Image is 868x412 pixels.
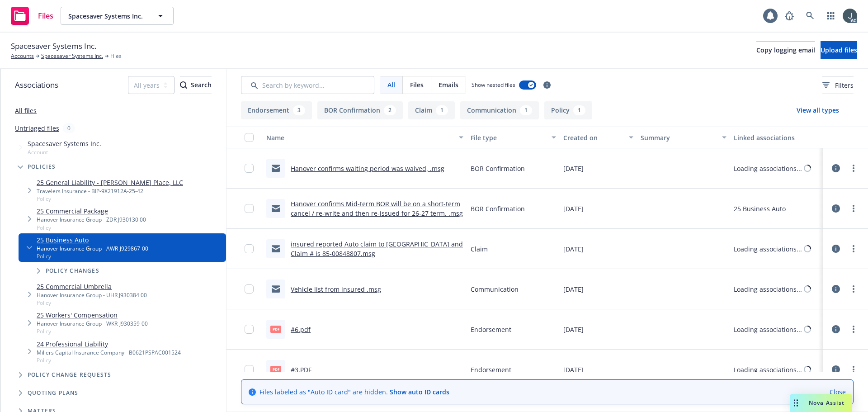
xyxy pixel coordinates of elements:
[782,101,854,119] button: View all types
[241,101,312,119] button: Endorsement
[734,325,802,334] div: Loading associations...
[573,105,585,115] div: 1
[37,206,146,216] a: 25 Commercial Package
[270,366,281,373] span: PDF
[245,164,254,173] input: Toggle Row Selected
[848,284,859,294] a: more
[7,3,57,28] a: Files
[28,390,79,396] span: Quoting plans
[270,326,281,332] span: pdf
[37,224,146,232] span: Policy
[37,349,181,356] div: Millers Capital Insurance Company - B0621PSPAC001524
[37,339,181,349] a: 24 Professional Liability
[471,365,511,374] span: Endorsement
[245,365,254,374] input: Toggle Row Selected
[801,7,819,25] a: Search
[756,41,815,59] button: Copy logging email
[37,291,147,299] div: Hanover Insurance Group - UHR J930384 00
[637,127,730,148] button: Summary
[291,285,381,294] a: Vehicle list from insured .msg
[245,244,254,253] input: Toggle Row Selected
[241,76,374,94] input: Search by keyword...
[15,123,59,133] a: Untriaged files
[641,133,716,142] div: Summary
[291,164,444,173] a: Hanover confirms waiting period was waived, .msg
[460,101,539,119] button: Communication
[180,76,212,94] div: Search
[734,284,802,294] div: Loading associations...
[790,394,802,412] div: Drag to move
[467,127,560,148] button: File type
[439,80,458,90] span: Emails
[37,327,148,335] span: Policy
[822,81,854,90] span: Filters
[563,164,584,173] span: [DATE]
[734,133,819,142] div: Linked associations
[436,105,448,115] div: 1
[291,199,463,218] a: Hanover confirms Mid-term BOR will be on a short-term cancel / re-write and then re-issued for 26...
[756,46,815,54] span: Copy logging email
[471,244,488,254] span: Claim
[730,127,823,148] button: Linked associations
[780,7,798,25] a: Report a Bug
[38,12,53,19] span: Files
[410,80,424,90] span: Files
[15,106,37,115] a: All files
[37,245,148,252] div: Hanover Insurance Group - AWR-J929867-00
[245,325,254,334] input: Toggle Row Selected
[37,195,183,203] span: Policy
[563,284,584,294] span: [DATE]
[245,133,254,142] input: Select all
[291,365,311,374] a: #3.PDF
[472,81,515,89] span: Show nested files
[37,299,147,307] span: Policy
[835,81,854,90] span: Filters
[790,394,852,412] button: Nova Assist
[471,325,511,334] span: Endorsement
[848,324,859,335] a: more
[245,204,254,213] input: Toggle Row Selected
[28,372,111,378] span: Policy change requests
[37,235,148,245] a: 25 Business Auto
[390,388,449,396] a: Show auto ID cards
[37,282,147,291] a: 25 Commercial Umbrella
[843,9,857,23] img: photo
[471,284,519,294] span: Communication
[11,52,34,60] a: Accounts
[15,79,58,91] span: Associations
[291,325,311,334] a: #6.pdf
[317,101,403,119] button: BOR Confirmation
[471,204,525,213] span: BOR Confirmation
[830,387,846,397] a: Close
[180,76,212,94] button: SearchSearch
[848,163,859,174] a: more
[37,356,181,364] span: Policy
[809,399,844,407] span: Nova Assist
[28,139,101,148] span: Spacesaver Systems Inc.
[822,7,840,25] a: Switch app
[28,148,101,156] span: Account
[384,105,396,115] div: 2
[180,81,187,89] svg: Search
[471,133,546,142] div: File type
[11,40,96,52] span: Spacesaver Systems Inc.
[734,365,802,374] div: Loading associations...
[41,52,103,60] a: Spacesaver Systems Inc.
[563,133,623,142] div: Created on
[734,244,802,254] div: Loading associations...
[408,101,455,119] button: Claim
[28,164,56,170] span: Policies
[37,178,183,187] a: 25 General Liability - [PERSON_NAME] Place, LLC
[37,216,146,223] div: Hanover Insurance Group - ZDR J930130 00
[110,52,122,60] span: Files
[734,204,786,213] div: 25 Business Auto
[822,76,854,94] button: Filters
[46,268,99,274] span: Policy changes
[37,252,148,260] span: Policy
[563,244,584,254] span: [DATE]
[563,365,584,374] span: [DATE]
[471,164,525,173] span: BOR Confirmation
[245,284,254,294] input: Toggle Row Selected
[61,7,174,25] button: Spacesaver Systems Inc.
[293,105,305,115] div: 3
